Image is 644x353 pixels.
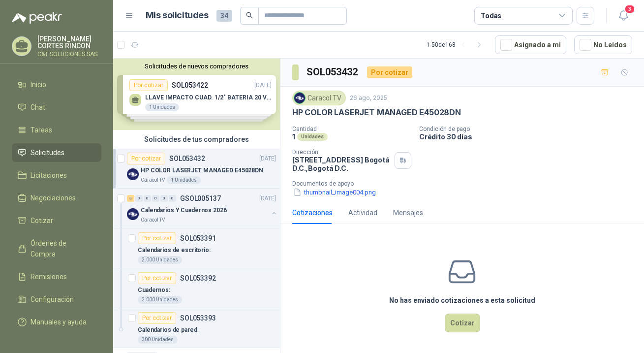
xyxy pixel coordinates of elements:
[31,294,74,305] span: Configuración
[113,59,280,130] div: Solicitudes de nuevos compradoresPor cotizarSOL053422[DATE] LLAVE IMPACTO CUAD. 1/2" BATERIA 20 V...
[292,107,461,118] p: HP COLOR LASERJET MANAGED E45028DN
[292,132,295,141] p: 1
[31,238,92,259] span: Órdenes de Compra
[141,176,165,184] p: Caracol TV
[180,195,221,202] p: GSOL005137
[31,317,87,327] span: Manuales y ayuda
[141,206,227,215] p: Calendarios Y Cuadernos 2026
[12,313,101,331] a: Manuales y ayuda
[180,275,216,282] p: SOL053392
[180,235,216,242] p: SOL053391
[246,12,253,19] span: search
[138,312,176,324] div: Por cotizar
[127,153,165,164] div: Por cotizar
[216,10,232,22] span: 34
[12,98,101,117] a: Chat
[481,10,501,21] div: Todas
[113,130,280,149] div: Solicitudes de tus compradores
[113,228,280,268] a: Por cotizarSOL053391Calendarios de escritorio:2.000 Unidades
[12,290,101,309] a: Configuración
[12,12,62,24] img: Logo peakr
[138,232,176,244] div: Por cotizar
[113,268,280,308] a: Por cotizarSOL053392Cuadernos:2.000 Unidades
[12,267,101,286] a: Remisiones
[12,189,101,207] a: Negociaciones
[31,79,46,90] span: Inicio
[37,51,101,57] p: C&T SOLUCIONES SAS
[138,336,178,344] div: 300 Unidades
[117,63,276,70] button: Solicitudes de nuevos compradores
[113,308,280,348] a: Por cotizarSOL053393Calendarios de pared:300 Unidades
[31,215,53,226] span: Cotizar
[127,195,134,202] div: 3
[138,256,182,264] div: 2.000 Unidades
[624,4,635,14] span: 3
[292,126,411,132] p: Cantidad
[389,295,535,306] h3: No has enviado cotizaciones a esta solicitud
[614,7,632,25] button: 3
[138,272,176,284] div: Por cotizar
[297,133,328,141] div: Unidades
[12,211,101,230] a: Cotizar
[31,193,76,203] span: Negociaciones
[31,102,45,113] span: Chat
[12,75,101,94] a: Inicio
[292,180,640,187] p: Documentos de apoyo
[138,286,170,295] p: Cuadernos:
[160,195,168,202] div: 0
[31,271,67,282] span: Remisiones
[419,132,640,141] p: Crédito 30 días
[127,193,278,224] a: 3 0 0 0 0 0 GSOL005137[DATE] Company LogoCalendarios Y Cuadernos 2026Caracol TV
[307,64,359,80] h3: SOL053432
[348,207,377,218] div: Actividad
[350,94,387,103] p: 26 ago, 2025
[31,147,64,158] span: Solicitudes
[146,8,209,23] h1: Mis solicitudes
[292,156,391,172] p: [STREET_ADDRESS] Bogotá D.C. , Bogotá D.C.
[127,168,139,180] img: Company Logo
[292,149,391,156] p: Dirección
[37,35,101,49] p: [PERSON_NAME] CORTES RINCON
[367,66,412,78] div: Por cotizar
[292,207,333,218] div: Cotizaciones
[294,93,305,103] img: Company Logo
[135,195,143,202] div: 0
[12,143,101,162] a: Solicitudes
[259,154,276,163] p: [DATE]
[419,126,640,132] p: Condición de pago
[169,155,205,162] p: SOL053432
[31,170,67,181] span: Licitaciones
[180,315,216,321] p: SOL053393
[127,208,139,220] img: Company Logo
[138,325,198,335] p: Calendarios de pared:
[445,314,480,332] button: Cotizar
[141,166,263,175] p: HP COLOR LASERJET MANAGED E45028DN
[427,37,487,53] div: 1 - 50 de 168
[138,296,182,304] div: 2.000 Unidades
[167,176,201,184] div: 1 Unidades
[144,195,151,202] div: 0
[152,195,159,202] div: 0
[292,187,377,197] button: thumbnail_image004.png
[12,234,101,263] a: Órdenes de Compra
[12,166,101,185] a: Licitaciones
[141,216,165,224] p: Caracol TV
[113,149,280,189] a: Por cotizarSOL053432[DATE] Company LogoHP COLOR LASERJET MANAGED E45028DNCaracol TV1 Unidades
[259,194,276,203] p: [DATE]
[138,246,211,255] p: Calendarios de escritorio:
[292,91,346,105] div: Caracol TV
[393,207,423,218] div: Mensajes
[31,125,52,135] span: Tareas
[12,121,101,139] a: Tareas
[169,195,176,202] div: 0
